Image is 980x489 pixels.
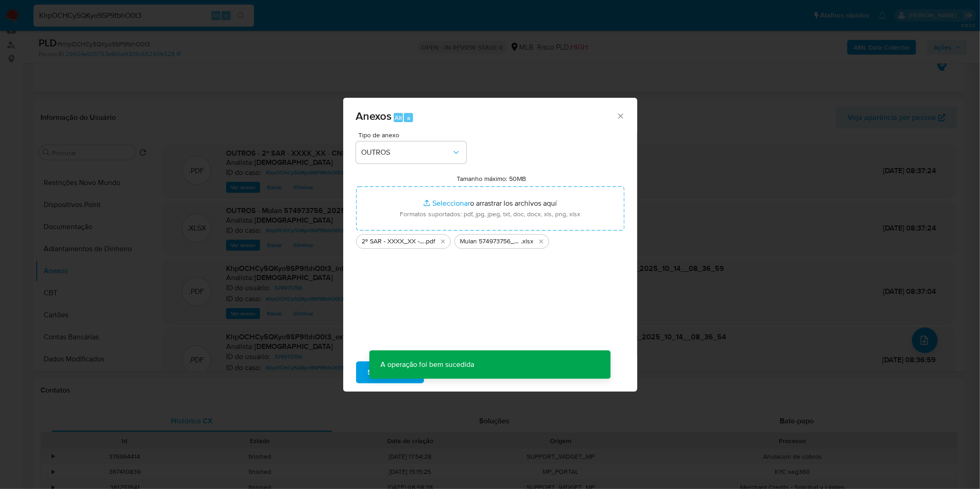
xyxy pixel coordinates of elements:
span: .xlsx [521,237,534,246]
p: A operação foi bem sucedida [369,350,485,379]
span: .pdf [425,237,436,246]
button: Cerrar [616,112,624,120]
span: Alt [395,113,402,122]
button: Subir arquivo [356,361,424,383]
span: Mulan 574973756_2025_10_09_08_15_49 [460,237,521,246]
span: 2º SAR - XXXX_XX - CNPJ 18842398000179 - [PERSON_NAME] [362,237,425,246]
span: OUTROS [362,148,452,157]
button: Eliminar Mulan 574973756_2025_10_09_08_15_49.xlsx [536,236,547,247]
ul: Archivos seleccionados [356,230,624,249]
button: OUTROS [356,141,466,163]
span: Tipo de anexo [358,132,469,138]
button: Eliminar 2º SAR - XXXX_XX - CNPJ 18842398000179 - A G DE OLIVEIRA FILHO.pdf [437,236,448,247]
span: Anexos [356,108,392,124]
label: Tamanho máximo: 50MB [457,174,526,183]
span: Cancelar [440,362,470,382]
span: a [407,113,410,122]
span: Subir arquivo [368,362,412,382]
